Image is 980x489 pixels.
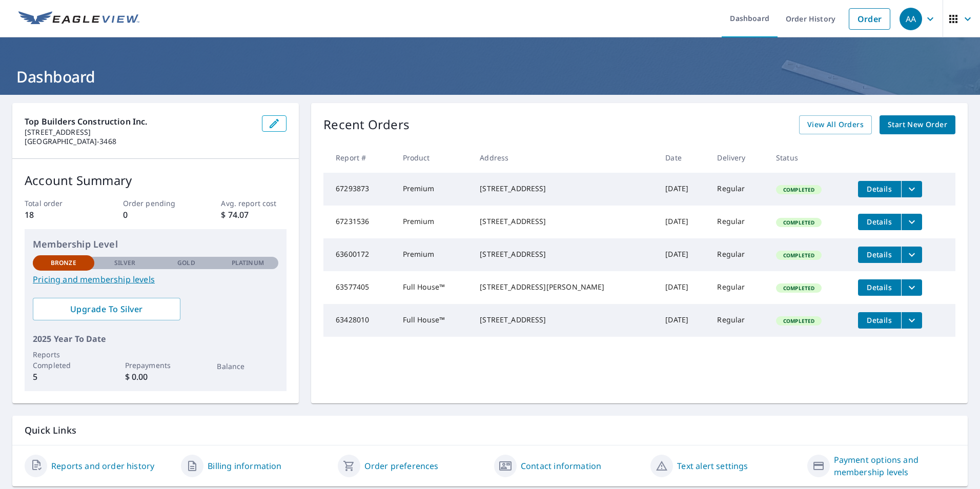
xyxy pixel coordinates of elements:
[221,209,287,221] p: $ 74.07
[323,173,394,206] td: 67293873
[33,371,94,383] p: 5
[51,460,154,472] a: Reports and order history
[709,173,768,206] td: Regular
[208,460,281,472] a: Billing information
[864,315,895,325] span: Details
[709,271,768,304] td: Regular
[480,282,649,292] div: [STREET_ADDRESS][PERSON_NAME]
[177,258,195,268] p: Gold
[858,279,901,296] button: detailsBtn-63577405
[123,209,189,221] p: 0
[858,247,901,263] button: detailsBtn-63600172
[25,115,254,128] p: Top Builders Construction Inc.
[799,115,872,134] a: View All Orders
[33,298,180,320] a: Upgrade To Silver
[777,219,821,226] span: Completed
[323,271,394,304] td: 63577405
[395,238,472,271] td: Premium
[901,214,922,230] button: filesDropdownBtn-67231536
[858,312,901,329] button: detailsBtn-63428010
[657,206,709,238] td: [DATE]
[777,284,821,292] span: Completed
[33,273,278,286] a: Pricing and membership levels
[864,184,895,194] span: Details
[323,142,394,173] th: Report #
[768,142,850,173] th: Status
[323,238,394,271] td: 63600172
[221,198,287,209] p: Avg. report cost
[41,303,172,315] span: Upgrade To Silver
[364,460,439,472] a: Order preferences
[395,142,472,173] th: Product
[480,315,649,325] div: [STREET_ADDRESS]
[880,115,955,134] a: Start New Order
[114,258,136,268] p: Silver
[125,371,187,383] p: $ 0.00
[858,214,901,230] button: detailsBtn-67231536
[33,349,94,371] p: Reports Completed
[395,206,472,238] td: Premium
[521,460,601,472] a: Contact information
[709,304,768,337] td: Regular
[232,258,264,268] p: Platinum
[25,209,90,221] p: 18
[657,142,709,173] th: Date
[25,198,90,209] p: Total order
[901,312,922,329] button: filesDropdownBtn-63428010
[12,66,968,87] h1: Dashboard
[480,216,649,227] div: [STREET_ADDRESS]
[25,137,254,146] p: [GEOGRAPHIC_DATA]-3468
[709,142,768,173] th: Delivery
[395,304,472,337] td: Full House™
[777,186,821,193] span: Completed
[901,279,922,296] button: filesDropdownBtn-63577405
[18,11,139,27] img: EV Logo
[901,247,922,263] button: filesDropdownBtn-63600172
[395,173,472,206] td: Premium
[864,217,895,227] span: Details
[849,8,890,30] a: Order
[900,8,922,30] div: AA
[709,206,768,238] td: Regular
[657,238,709,271] td: [DATE]
[657,271,709,304] td: [DATE]
[864,282,895,292] span: Details
[25,171,287,190] p: Account Summary
[25,128,254,137] p: [STREET_ADDRESS]
[858,181,901,197] button: detailsBtn-67293873
[123,198,189,209] p: Order pending
[480,249,649,259] div: [STREET_ADDRESS]
[709,238,768,271] td: Regular
[125,360,187,371] p: Prepayments
[323,115,410,134] p: Recent Orders
[657,173,709,206] td: [DATE]
[834,454,955,478] a: Payment options and membership levels
[395,271,472,304] td: Full House™
[323,206,394,238] td: 67231536
[777,252,821,259] span: Completed
[677,460,748,472] a: Text alert settings
[657,304,709,337] td: [DATE]
[217,361,278,372] p: Balance
[888,118,947,131] span: Start New Order
[33,237,278,251] p: Membership Level
[901,181,922,197] button: filesDropdownBtn-67293873
[25,424,955,437] p: Quick Links
[480,184,649,194] div: [STREET_ADDRESS]
[777,317,821,324] span: Completed
[807,118,864,131] span: View All Orders
[472,142,657,173] th: Address
[864,250,895,259] span: Details
[323,304,394,337] td: 63428010
[33,333,278,345] p: 2025 Year To Date
[51,258,76,268] p: Bronze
